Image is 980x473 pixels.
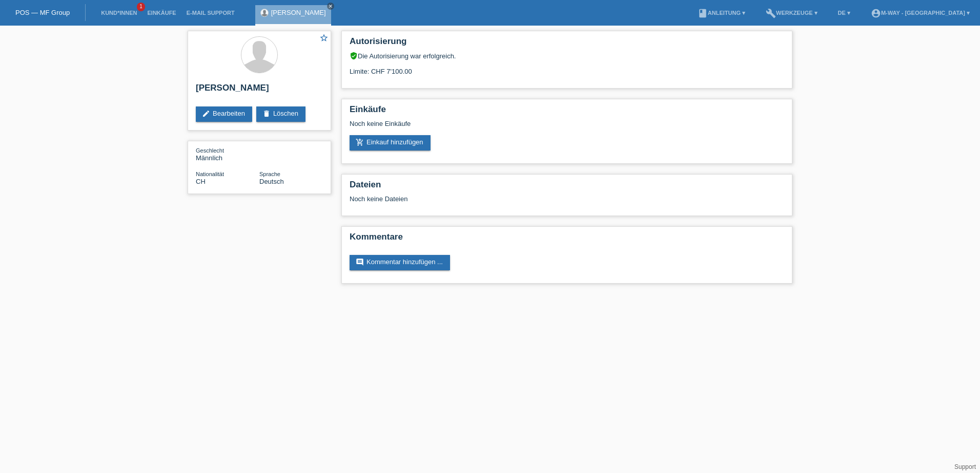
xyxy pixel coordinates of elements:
span: 1 [137,3,145,11]
h2: Autorisierung [350,36,784,52]
a: editBearbeiten [196,106,252,122]
i: delete [262,110,271,118]
i: book [698,8,708,18]
a: E-Mail Support [181,10,240,16]
a: Support [954,463,976,470]
a: Kund*innen [96,10,142,16]
i: add_shopping_cart [356,138,364,146]
div: Männlich [196,146,259,162]
div: Limite: CHF 7'100.00 [350,60,784,75]
a: bookAnleitung ▾ [692,10,750,16]
a: POS — MF Group [15,9,70,16]
i: comment [356,258,364,266]
div: Noch keine Einkäufe [350,120,784,135]
i: star_border [319,33,329,42]
a: Einkäufe [142,10,181,16]
i: verified_user [350,52,358,60]
i: account_circle [871,8,881,18]
i: build [766,8,776,18]
span: Geschlecht [196,147,224,154]
span: Nationalität [196,171,224,177]
h2: [PERSON_NAME] [196,83,323,98]
i: edit [202,110,210,118]
span: Schweiz [196,178,206,185]
a: add_shopping_cartEinkauf hinzufügen [350,135,431,150]
a: DE ▾ [833,10,855,16]
a: star_border [319,33,329,44]
span: Deutsch [259,178,284,185]
div: Noch keine Dateien [350,195,663,203]
a: [PERSON_NAME] [271,9,326,16]
h2: Dateien [350,180,784,195]
a: deleteLöschen [256,106,305,122]
i: close [328,4,333,9]
a: commentKommentar hinzufügen ... [350,255,450,270]
a: account_circlem-way - [GEOGRAPHIC_DATA] ▾ [866,10,975,16]
h2: Kommentare [350,232,784,247]
span: Sprache [259,171,280,177]
div: Die Autorisierung war erfolgreich. [350,52,784,60]
a: close [327,3,334,10]
a: buildWerkzeuge ▾ [761,10,823,16]
h2: Einkäufe [350,104,784,120]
